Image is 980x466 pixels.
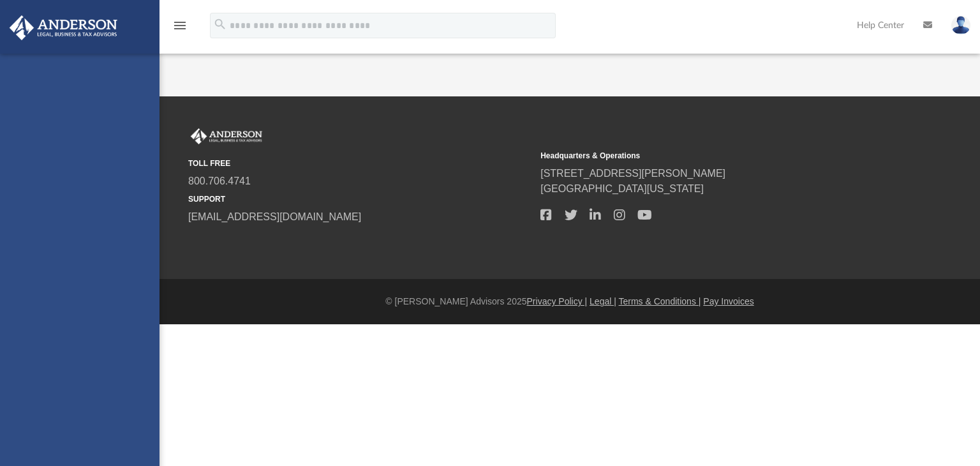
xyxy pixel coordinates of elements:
[6,15,121,40] img: Anderson Advisors Platinum Portal
[188,193,531,205] small: SUPPORT
[188,211,361,222] a: [EMAIL_ADDRESS][DOMAIN_NAME]
[172,24,188,33] a: menu
[540,150,884,162] small: Headquarters & Operations
[540,183,704,194] a: [GEOGRAPHIC_DATA][US_STATE]
[188,158,531,169] small: TOLL FREE
[160,295,980,308] div: © [PERSON_NAME] Advisors 2025
[703,296,754,306] a: Pay Invoices
[188,128,265,145] img: Anderson Advisors Platinum Portal
[213,17,227,31] i: search
[619,296,701,306] a: Terms & Conditions |
[172,18,188,33] i: menu
[951,16,970,34] img: User Pic
[527,296,588,306] a: Privacy Policy |
[188,176,251,186] a: 800.706.4741
[590,296,616,306] a: Legal |
[540,168,725,179] a: [STREET_ADDRESS][PERSON_NAME]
